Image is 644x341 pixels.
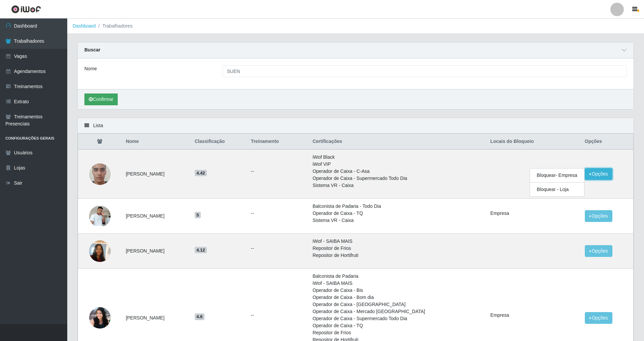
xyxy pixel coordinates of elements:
[585,312,612,324] button: Opções
[89,155,111,193] img: 1737053662969.jpeg
[89,237,111,265] img: 1733245197008.jpeg
[11,5,41,13] img: CoreUI Logo
[486,134,581,150] th: Locais do Bloqueio
[312,217,482,224] li: Sistema VR - Caixa
[312,280,482,287] li: iWof - SAIBA MAIS
[312,322,482,329] li: Operador de Caixa - TQ
[191,134,247,150] th: Classificação
[490,210,577,217] li: Empresa
[73,23,96,29] a: Dashboard
[122,149,191,199] td: [PERSON_NAME]
[312,210,482,217] li: Operador de Caixa - TQ
[312,182,482,189] li: Sistema VR - Caixa
[122,134,191,150] th: Nome
[122,234,191,269] td: [PERSON_NAME]
[195,212,201,219] span: 5
[530,183,584,196] button: Bloquear - Loja
[312,329,482,336] li: Repositor de Frios
[312,175,482,182] li: Operador de Caixa - Supermercado Todo Dia
[312,238,482,245] li: iWof - SAIBA MAIS
[89,206,111,226] img: 1637654723306.jpeg
[312,308,482,315] li: Operador de Caixa - Mercado [GEOGRAPHIC_DATA]
[251,168,304,175] ul: --
[312,203,482,210] li: Balconista de Padaria - Todo Dia
[96,23,133,30] li: Trabalhadores
[84,65,97,72] label: Nome
[251,312,304,319] ul: --
[490,312,577,319] li: Empresa
[530,168,584,183] button: Bloquear - Empresa
[312,301,482,308] li: Operador de Caixa - [GEOGRAPHIC_DATA]
[67,18,644,34] nav: breadcrumb
[223,65,627,77] input: Digite o Nome...
[585,168,612,180] button: Opções
[312,154,482,161] li: iWof Black
[78,118,634,134] div: Lista
[84,93,118,105] button: Confirmar
[312,168,482,175] li: Operador de Caixa - C-Asa
[84,47,100,52] strong: Buscar
[122,199,191,234] td: [PERSON_NAME]
[312,245,482,252] li: Repositor de Frios
[195,247,207,254] span: 4.12
[581,134,634,150] th: Opções
[312,252,482,259] li: Repositor de Hortifruti
[195,170,207,177] span: 4.42
[312,161,482,168] li: iWof VIP
[89,307,111,329] img: 1687096831010.jpeg
[585,210,612,222] button: Opções
[312,273,482,280] li: Balconista de Padaria
[195,313,204,320] span: 4.6
[312,287,482,294] li: Operador de Caixa - Bis
[251,210,304,217] ul: --
[247,134,308,150] th: Treinamento
[308,134,486,150] th: Certificações
[585,245,612,257] button: Opções
[312,294,482,301] li: Operador de Caixa - Bom dia
[312,315,482,322] li: Operador de Caixa - Supermercado Todo Dia
[251,245,304,252] ul: --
